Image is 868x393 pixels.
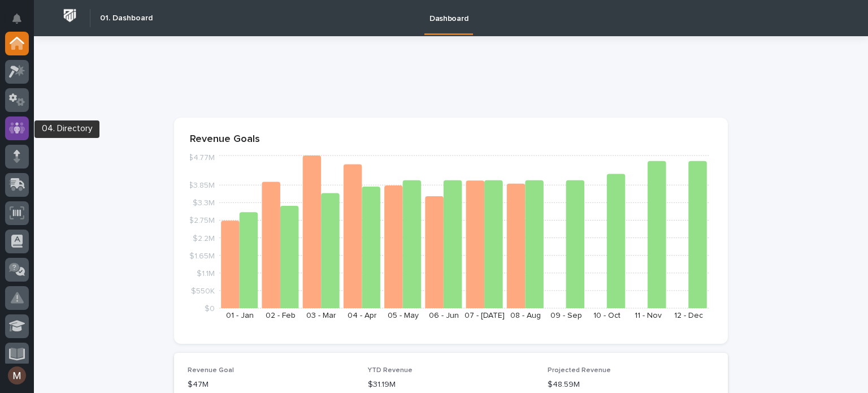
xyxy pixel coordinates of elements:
[226,312,254,319] text: 01 - Jan
[550,312,582,319] text: 09 - Sep
[548,367,611,374] span: Projected Revenue
[548,379,714,391] p: $48.59M
[368,367,413,374] span: YTD Revenue
[266,312,296,319] text: 02 - Feb
[100,14,153,23] h2: 01. Dashboard
[593,312,620,319] text: 10 - Oct
[348,312,377,319] text: 04 - Apr
[306,312,336,319] text: 03 - Mar
[188,154,215,162] tspan: $4.77M
[510,312,541,319] text: 08 - Aug
[197,269,215,277] tspan: $1.1M
[59,5,80,26] img: Workspace Logo
[635,312,662,319] text: 11 - Nov
[190,133,712,146] p: Revenue Goals
[465,312,505,319] text: 07 - [DATE]
[188,182,215,189] tspan: $3.85M
[193,234,215,242] tspan: $2.2M
[189,217,215,224] tspan: $2.75M
[429,312,459,319] text: 06 - Jun
[14,14,29,32] div: Notifications
[188,367,234,374] span: Revenue Goal
[5,7,29,31] button: Notifications
[5,364,29,387] button: users-avatar
[189,252,215,260] tspan: $1.65M
[193,199,215,207] tspan: $3.3M
[674,312,703,319] text: 12 - Dec
[388,312,419,319] text: 05 - May
[368,379,535,391] p: $31.19M
[191,287,215,295] tspan: $550K
[188,379,354,391] p: $47M
[205,305,215,313] tspan: $0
